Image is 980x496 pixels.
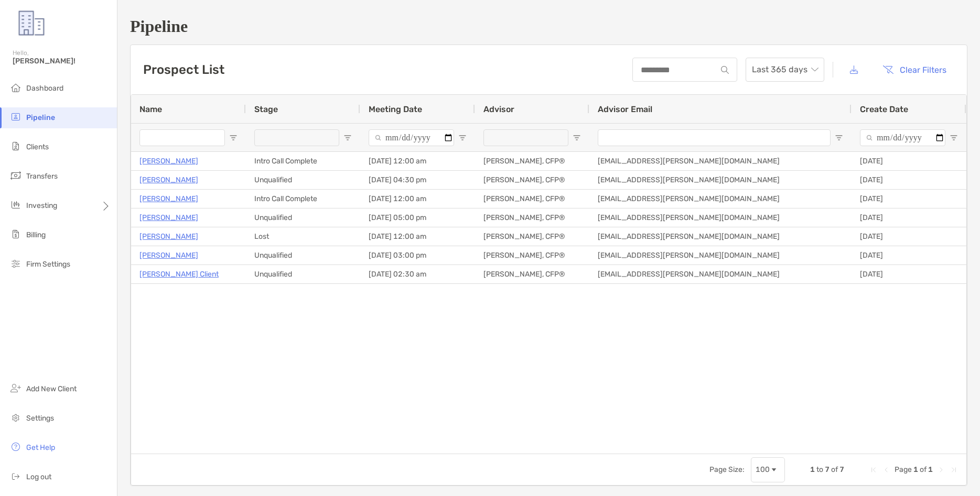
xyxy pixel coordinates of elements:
[950,466,958,474] div: Last Page
[26,260,70,269] span: Firm Settings
[483,104,514,114] span: Advisor
[458,134,467,142] button: Open Filter Menu
[9,140,22,152] img: clients icon
[816,465,823,474] span: to
[26,443,55,452] span: Get Help
[246,152,360,170] div: Intro Call Complete
[26,472,51,481] span: Log out
[139,249,198,262] a: [PERSON_NAME]
[26,201,57,210] span: Investing
[9,470,22,482] img: logout icon
[360,227,475,246] div: [DATE] 12:00 am
[825,465,830,474] span: 7
[26,142,49,151] span: Clients
[139,155,198,168] a: [PERSON_NAME]
[831,465,838,474] span: of
[26,113,55,122] span: Pipeline
[229,134,238,142] button: Open Filter Menu
[869,466,878,474] div: First Page
[835,134,843,142] button: Open Filter Menu
[721,66,729,74] img: input icon
[475,152,589,170] div: [PERSON_NAME], CFP®
[589,265,852,283] div: [EMAIL_ADDRESS][PERSON_NAME][DOMAIN_NAME]
[246,265,360,283] div: Unqualified
[475,227,589,246] div: [PERSON_NAME], CFP®
[752,58,818,81] span: Last 365 days
[246,171,360,189] div: Unqualified
[9,411,22,424] img: settings icon
[139,173,198,186] a: [PERSON_NAME]
[343,134,352,142] button: Open Filter Menu
[360,208,475,227] div: [DATE] 05:00 pm
[895,465,912,474] span: Page
[475,190,589,208] div: [PERSON_NAME], CFP®
[9,257,22,270] img: firm-settings icon
[852,265,966,283] div: [DATE]
[139,268,219,281] p: [PERSON_NAME] Client
[9,111,22,123] img: pipeline icon
[9,199,22,211] img: investing icon
[756,465,770,474] div: 100
[369,129,454,146] input: Meeting Date Filter Input
[950,134,958,142] button: Open Filter Menu
[928,465,933,474] span: 1
[852,190,966,208] div: [DATE]
[26,230,46,239] span: Billing
[810,465,815,474] span: 1
[246,227,360,246] div: Lost
[751,457,785,482] div: Page Size
[9,440,22,453] img: get-help icon
[26,84,63,93] span: Dashboard
[860,104,908,114] span: Create Date
[852,246,966,264] div: [DATE]
[26,172,58,181] span: Transfers
[709,465,745,474] div: Page Size:
[360,171,475,189] div: [DATE] 04:30 pm
[246,208,360,227] div: Unqualified
[26,414,54,423] span: Settings
[860,129,945,146] input: Create Date Filter Input
[882,466,890,474] div: Previous Page
[852,227,966,246] div: [DATE]
[139,104,162,114] span: Name
[360,246,475,264] div: [DATE] 03:00 pm
[360,152,475,170] div: [DATE] 12:00 am
[852,171,966,189] div: [DATE]
[130,17,967,36] h1: Pipeline
[369,104,422,114] span: Meeting Date
[937,466,945,474] div: Next Page
[9,169,22,182] img: transfers icon
[913,465,918,474] span: 1
[589,190,852,208] div: [EMAIL_ADDRESS][PERSON_NAME][DOMAIN_NAME]
[589,152,852,170] div: [EMAIL_ADDRESS][PERSON_NAME][DOMAIN_NAME]
[9,382,22,394] img: add_new_client icon
[139,211,198,224] p: [PERSON_NAME]
[139,192,198,205] a: [PERSON_NAME]
[13,4,50,42] img: Zoe Logo
[875,58,954,81] button: Clear Filters
[26,384,77,393] span: Add New Client
[143,62,224,77] h3: Prospect List
[246,246,360,264] div: Unqualified
[589,171,852,189] div: [EMAIL_ADDRESS][PERSON_NAME][DOMAIN_NAME]
[475,171,589,189] div: [PERSON_NAME], CFP®
[139,230,198,243] a: [PERSON_NAME]
[920,465,927,474] span: of
[360,190,475,208] div: [DATE] 12:00 am
[589,227,852,246] div: [EMAIL_ADDRESS][PERSON_NAME][DOMAIN_NAME]
[13,57,111,65] span: [PERSON_NAME]!
[589,208,852,227] div: [EMAIL_ADDRESS][PERSON_NAME][DOMAIN_NAME]
[139,129,225,146] input: Name Filter Input
[475,208,589,227] div: [PERSON_NAME], CFP®
[360,265,475,283] div: [DATE] 02:30 am
[852,208,966,227] div: [DATE]
[589,246,852,264] div: [EMAIL_ADDRESS][PERSON_NAME][DOMAIN_NAME]
[598,129,831,146] input: Advisor Email Filter Input
[9,228,22,240] img: billing icon
[246,190,360,208] div: Intro Call Complete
